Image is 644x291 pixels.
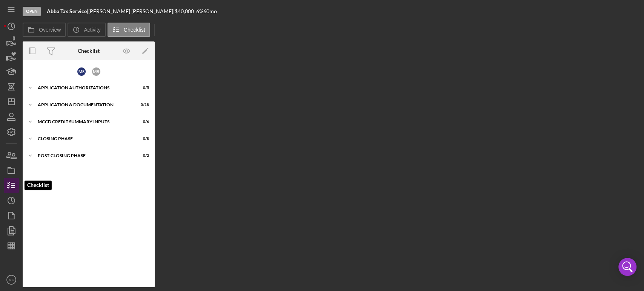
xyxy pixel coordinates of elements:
[135,153,149,158] div: 0 / 2
[23,7,41,16] div: Open
[88,8,175,14] div: [PERSON_NAME] [PERSON_NAME] |
[618,258,636,276] div: Open Intercom Messenger
[9,278,14,282] text: MK
[203,8,217,14] div: 60 mo
[68,23,105,37] button: Activity
[47,8,88,14] div: |
[38,136,130,141] div: Closing Phase
[23,23,66,37] button: Overview
[108,23,150,37] button: Checklist
[77,67,86,76] div: M S
[84,27,100,33] label: Activity
[92,67,100,76] div: M B
[124,27,145,33] label: Checklist
[39,27,61,33] label: Overview
[175,8,194,14] span: $40,000
[38,86,130,90] div: Application Authorizations
[135,136,149,141] div: 0 / 8
[38,153,130,158] div: Post-Closing Phase
[38,103,130,107] div: Application & Documentation
[47,8,87,14] b: Abba Tax Service
[78,48,100,54] div: Checklist
[196,8,203,14] div: 6 %
[135,119,149,124] div: 0 / 6
[135,86,149,90] div: 0 / 5
[135,103,149,107] div: 0 / 18
[38,119,130,124] div: MCCD Credit Summary Inputs
[4,272,19,287] button: MK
